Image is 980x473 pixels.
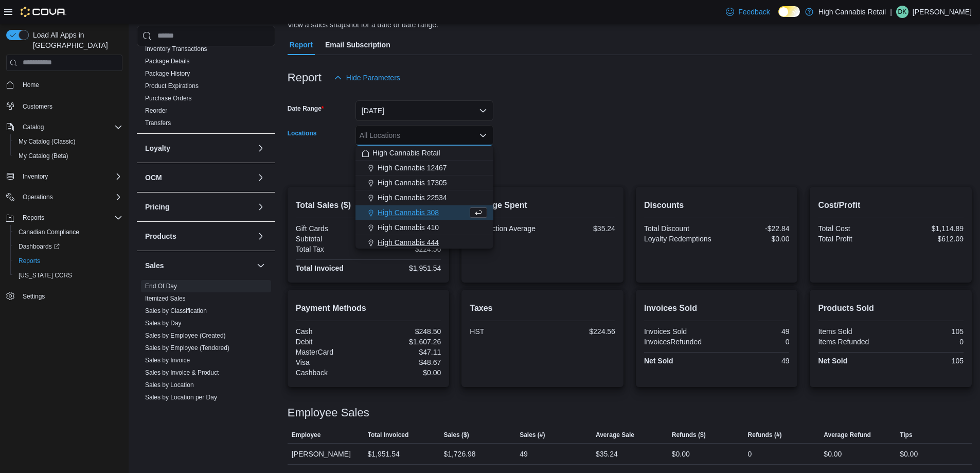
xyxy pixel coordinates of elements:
[355,100,493,121] button: [DATE]
[19,228,79,236] span: Canadian Compliance
[818,338,888,346] div: Items Refunded
[893,235,964,243] div: $612.09
[145,369,219,376] a: Sales by Invoice & Product
[145,394,217,401] a: Sales by Location per Day
[145,69,190,78] span: Package History
[23,172,48,181] span: Inventory
[818,357,847,365] strong: Net Sold
[545,224,615,233] div: $35.24
[19,78,122,91] span: Home
[722,2,774,22] a: Feedback
[10,149,127,163] button: My Catalog (Beta)
[748,431,782,439] span: Refunds (#)
[355,190,493,205] button: High Cannabis 22534
[818,235,888,243] div: Total Profit
[2,77,127,92] button: Home
[19,79,43,91] a: Home
[145,70,190,77] a: Package History
[145,107,167,115] span: Reorder
[19,271,72,279] span: [US_STATE] CCRS
[288,72,322,84] h3: Report
[14,226,83,238] a: Canadian Compliance
[19,242,60,251] span: Dashboards
[145,95,192,102] a: Purchase Orders
[145,45,207,52] a: Inventory Transactions
[893,224,964,233] div: $1,114.89
[644,327,715,336] div: Invoices Sold
[443,448,475,460] div: $1,726.98
[145,45,207,53] span: Inventory Transactions
[378,178,447,188] span: High Cannabis 17305
[14,240,122,253] span: Dashboards
[470,302,615,314] h2: Taxes
[355,176,493,190] button: High Cannabis 17305
[10,268,127,283] button: [US_STATE] CCRS
[296,369,366,377] div: Cashback
[14,150,122,162] span: My Catalog (Beta)
[818,327,888,336] div: Items Sold
[145,82,199,90] span: Product Expirations
[255,142,267,154] button: Loyalty
[19,191,57,203] button: Operations
[14,135,122,148] span: My Catalog (Classic)
[19,152,68,160] span: My Catalog (Beta)
[23,292,45,301] span: Settings
[325,34,390,55] span: Email Subscription
[145,381,194,389] a: Sales by Location
[296,348,366,356] div: MasterCard
[296,327,366,336] div: Cash
[145,294,186,303] span: Itemized Sales
[145,202,253,212] button: Pricing
[296,235,366,243] div: Subtotal
[296,358,366,366] div: Visa
[145,381,194,389] span: Sales by Location
[330,67,404,88] button: Hide Parameters
[596,448,618,460] div: $35.24
[19,191,122,203] span: Operations
[596,431,634,439] span: Average Sale
[644,199,790,212] h2: Discounts
[900,448,918,460] div: $0.00
[19,212,48,224] button: Reports
[14,255,122,267] span: Reports
[19,99,122,112] span: Customers
[824,448,842,460] div: $0.00
[288,129,317,137] label: Locations
[145,295,186,302] a: Itemized Sales
[644,338,715,346] div: InvoicesRefunded
[355,205,493,220] button: High Cannabis 308
[898,6,907,18] span: DK
[145,58,190,65] a: Package Details
[378,163,447,173] span: High Cannabis 12467
[520,431,545,439] span: Sales (#)
[378,192,447,203] span: High Cannabis 22534
[370,327,441,336] div: $248.50
[23,102,52,111] span: Customers
[2,120,127,134] button: Catalog
[370,348,441,356] div: $47.11
[145,369,219,377] span: Sales by Invoice & Product
[644,357,673,365] strong: Net Sold
[355,161,493,176] button: High Cannabis 12467
[818,302,964,314] h2: Products Sold
[145,82,199,90] a: Product Expirations
[443,431,469,439] span: Sales ($)
[824,431,871,439] span: Average Refund
[14,255,44,267] a: Reports
[288,20,438,30] div: View a sales snapshot for a date or date range.
[14,135,80,148] a: My Catalog (Classic)
[145,172,162,183] h3: OCM
[145,107,167,114] a: Reorder
[520,448,528,460] div: 49
[368,431,409,439] span: Total Invoiced
[738,7,770,17] span: Feedback
[355,146,493,161] button: High Cannabis Retail
[370,264,441,272] div: $1,951.54
[145,143,253,153] button: Loyalty
[893,357,964,365] div: 105
[355,235,493,250] button: High Cannabis 444
[370,338,441,346] div: $1,607.26
[644,224,715,233] div: Total Discount
[19,290,49,303] a: Settings
[719,235,789,243] div: $0.00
